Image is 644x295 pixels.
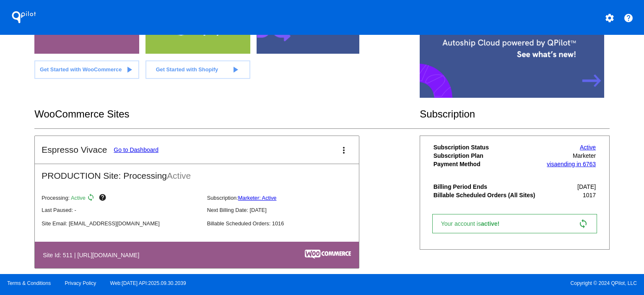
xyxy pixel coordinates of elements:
th: Billing Period Ends [433,183,543,191]
h2: Subscription [420,108,610,120]
mat-icon: play_arrow [230,65,240,75]
a: Marketer: Active [238,195,277,201]
p: Last Paused: - [42,207,200,213]
h2: PRODUCTION Site: Processing [35,164,359,181]
span: Active [167,171,191,180]
th: Subscription Plan [433,152,543,159]
span: Your account is [441,220,508,227]
h1: QPilot [7,9,41,26]
a: Web:[DATE] API:2025.09.30.2039 [110,280,186,286]
mat-icon: sync [578,219,588,229]
span: visa [547,161,557,167]
span: Marketer [573,152,596,159]
th: Subscription Status [433,144,543,151]
a: visaending in 6763 [547,161,596,167]
h2: WooCommerce Sites [34,108,420,120]
span: Active [71,195,86,201]
mat-icon: play_arrow [124,65,134,75]
p: Next Billing Date: [DATE] [207,207,366,213]
span: active! [481,220,504,227]
p: Subscription: [207,195,366,201]
a: Privacy Policy [65,280,96,286]
a: Terms & Conditions [7,280,51,286]
a: Your account isactive! sync [432,214,597,233]
a: Get Started with WooCommerce [34,60,139,79]
a: Go to Dashboard [114,146,158,153]
mat-icon: more_vert [339,145,349,155]
mat-icon: sync [87,193,97,204]
span: [DATE] [577,183,596,190]
h4: Site Id: 511 | [URL][DOMAIN_NAME] [43,252,143,258]
span: Get Started with WooCommerce [40,66,122,73]
p: Billable Scheduled Orders: 1016 [207,220,366,227]
img: c53aa0e5-ae75-48aa-9bee-956650975ee5 [305,250,351,259]
a: Active [580,144,596,151]
mat-icon: help [623,13,634,23]
mat-icon: settings [605,13,615,23]
a: Get Started with Shopify [145,60,250,79]
h2: Espresso Vivace [42,145,107,155]
span: Get Started with Shopify [156,66,218,73]
p: Processing: [42,193,200,204]
span: 1017 [583,192,596,198]
mat-icon: help [99,193,109,204]
span: Copyright © 2024 QPilot, LLC [329,280,637,286]
th: Billable Scheduled Orders (All Sites) [433,191,543,199]
th: Payment Method [433,160,543,168]
p: Site Email: [EMAIL_ADDRESS][DOMAIN_NAME] [42,220,200,227]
